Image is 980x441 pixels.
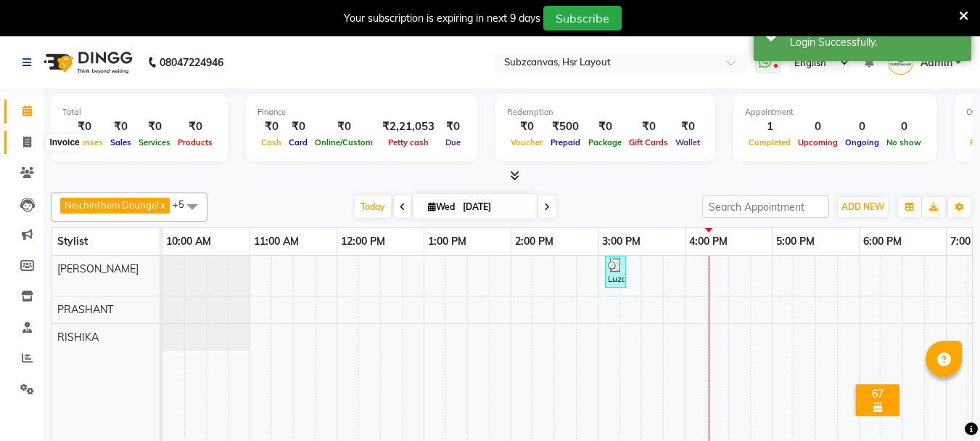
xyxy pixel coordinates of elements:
[107,137,135,147] span: Sales
[841,137,883,147] span: Ongoing
[57,303,113,316] span: PRASHANT
[160,42,223,83] b: 08047224946
[511,231,557,252] a: 2:00 PM
[174,118,216,135] div: ₹0
[424,201,458,212] span: Wed
[173,198,195,210] span: +5
[625,137,672,147] span: Gift Cards
[585,137,625,147] span: Package
[37,42,136,83] img: logo
[285,137,311,147] span: Card
[258,137,285,147] span: Cash
[859,387,897,400] div: 67
[507,106,704,118] div: Redemption
[606,258,625,286] div: Luzo Salonsurf Ventures PRI LIM., TK01, 03:05 PM-03:15 PM, NAIL EXTENSION REMOVAL ([GEOGRAPHIC_DA...
[507,137,546,147] span: Voucher
[440,118,466,135] div: ₹0
[107,118,135,135] div: ₹0
[794,137,841,147] span: Upcoming
[921,55,952,70] span: Admin
[57,331,99,344] span: RISHIKA
[62,106,216,118] div: Total
[841,118,883,135] div: 0
[135,137,174,147] span: Services
[337,231,389,252] a: 12:00 PM
[625,118,672,135] div: ₹0
[745,118,794,135] div: 1
[57,262,139,275] span: [PERSON_NAME]
[344,11,540,26] div: Your subscription is expiring in next 9 days
[585,118,625,135] div: ₹0
[174,137,216,147] span: Products
[442,137,464,147] span: Due
[258,118,285,135] div: ₹0
[745,137,794,147] span: Completed
[794,118,841,135] div: 0
[458,196,531,218] input: 2025-09-03
[888,49,913,75] img: Admin
[57,235,88,248] span: Stylist
[311,118,376,135] div: ₹0
[883,118,925,135] div: 0
[685,231,731,252] a: 4:00 PM
[841,201,884,212] span: ADD NEW
[285,118,311,135] div: ₹0
[46,134,83,151] div: Invoice
[507,118,546,135] div: ₹0
[745,106,925,118] div: Appointment
[672,137,704,147] span: Wallet
[883,137,925,147] span: No show
[702,195,829,218] input: Search Appointment
[162,231,215,252] a: 10:00 AM
[424,231,470,252] a: 1:00 PM
[790,35,960,50] div: Login Successfully.
[672,118,704,135] div: ₹0
[546,118,585,135] div: ₹500
[860,231,905,252] a: 6:00 PM
[384,137,432,147] span: Petty cash
[376,118,440,135] div: ₹2,21,053
[311,137,376,147] span: Online/Custom
[65,199,159,211] span: Neichinthem Doungel
[62,118,107,135] div: ₹0
[159,199,165,211] a: x
[547,137,584,147] span: Prepaid
[355,195,391,218] span: Today
[598,231,644,252] a: 3:00 PM
[135,118,174,135] div: ₹0
[838,197,888,217] button: ADD NEW
[773,231,818,252] a: 5:00 PM
[250,231,302,252] a: 11:00 AM
[258,106,466,118] div: Finance
[543,6,622,31] button: Subscribe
